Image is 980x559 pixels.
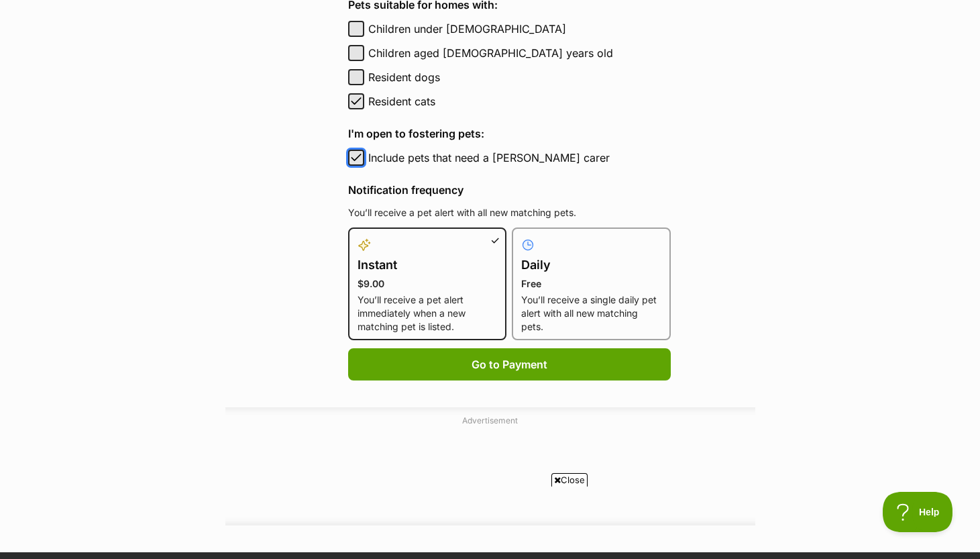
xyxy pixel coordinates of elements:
[472,356,547,372] span: Go to Payment
[521,293,661,334] p: You’ll receive a single daily pet alert with all new matching pets.
[368,69,671,85] label: Resident dogs
[358,277,498,291] p: $9.00
[368,93,671,109] label: Resident cats
[358,256,498,274] h4: Instant
[521,277,661,291] p: Free
[348,206,671,219] p: You’ll receive a pet alert with all new matching pets.
[246,492,734,552] iframe: Advertisement
[165,431,816,512] iframe: Advertisement
[358,293,498,334] p: You’ll receive a pet alert immediately when a new matching pet is listed.
[551,473,588,487] span: Close
[348,348,671,380] button: Go to Payment
[348,182,671,198] h4: Notification frequency
[225,407,755,526] div: Advertisement
[368,150,671,166] label: Include pets that need a [PERSON_NAME] carer
[883,492,953,532] iframe: Help Scout Beacon - Open
[348,125,671,142] h4: I'm open to fostering pets:
[521,256,661,274] h4: Daily
[368,45,671,61] label: Children aged [DEMOGRAPHIC_DATA] years old
[368,21,671,37] label: Children under [DEMOGRAPHIC_DATA]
